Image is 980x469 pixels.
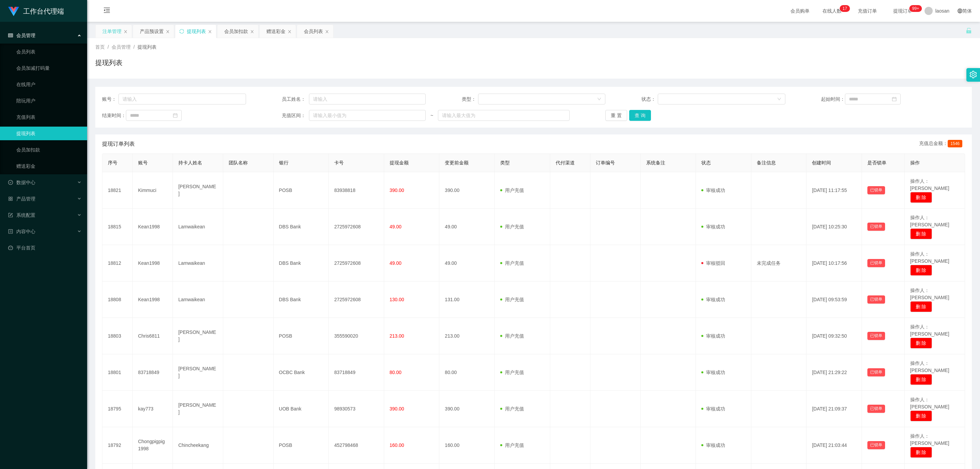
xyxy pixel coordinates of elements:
sup: 1046 [910,5,922,12]
span: 操作人：[PERSON_NAME] [910,178,949,191]
i: 图标: sync [179,29,184,34]
span: 内容中心 [8,229,35,234]
span: 提现订单列表 [102,140,135,148]
span: 系统配置 [8,212,35,218]
td: Lamwaikean [173,209,223,245]
td: [PERSON_NAME] [173,318,223,354]
span: 213.00 [390,333,404,339]
td: Lamwaikean [173,245,223,281]
i: 图标: table [8,33,13,38]
i: 图标: close [166,30,170,34]
td: DBS Bank [274,281,329,318]
a: 会员加减打码量 [16,61,82,75]
span: 用户充值 [500,406,524,411]
span: 操作人：[PERSON_NAME] [910,251,949,264]
span: 用户充值 [500,442,524,448]
i: 图标: down [597,97,601,102]
td: DBS Bank [274,209,329,245]
td: DBS Bank [274,245,329,281]
span: 用户充值 [500,260,524,266]
i: 图标: close [124,30,128,34]
div: 注单管理 [102,25,121,38]
span: 类型： [462,96,478,103]
span: 订单编号 [596,160,615,165]
div: 产品预设置 [140,25,164,38]
span: 会员管理 [8,33,35,38]
td: Chris6811 [133,318,173,354]
input: 请输入 [118,94,246,104]
td: Chincheekang [173,427,223,464]
td: 18803 [102,318,133,354]
td: [DATE] 09:53:59 [806,281,862,318]
span: 状态： [641,96,658,103]
button: 删 除 [910,374,932,385]
span: 审核驳回 [701,260,725,266]
i: 图标: appstore-o [8,196,13,201]
span: 用户充值 [500,188,524,193]
h1: 提现列表 [95,58,122,68]
td: kay773 [133,391,173,427]
span: 代付渠道 [556,160,575,165]
span: 审核成功 [701,370,725,375]
i: 图标: down [777,97,781,102]
span: 备注信息 [757,160,776,165]
td: Kean1998 [133,245,173,281]
td: [DATE] 21:29:22 [806,354,862,391]
span: 操作人：[PERSON_NAME] [910,397,949,409]
td: 2725972608 [329,209,384,245]
span: 操作人：[PERSON_NAME] [910,324,949,337]
button: 已锁单 [867,295,885,304]
span: 系统备注 [646,160,665,165]
i: 图标: calendar [892,97,897,101]
span: 变更前金额 [445,160,469,165]
span: 用户充值 [500,333,524,339]
i: 图标: setting [969,71,977,78]
span: 创建时间 [812,160,831,165]
i: 图标: global [958,9,962,13]
i: 图标: check-circle-o [8,180,13,185]
span: 操作人：[PERSON_NAME] [910,360,949,373]
span: 审核成功 [701,188,725,193]
span: 序号 [108,160,117,165]
span: 操作人：[PERSON_NAME] [910,433,949,446]
button: 已锁单 [867,186,885,194]
span: 银行 [279,160,289,165]
span: 充值订单 [854,9,880,13]
td: 18795 [102,391,133,427]
td: 18792 [102,427,133,464]
i: 图标: calendar [173,113,178,118]
img: logo.9652507e.png [8,7,19,16]
a: 工作台代理端 [8,8,64,14]
span: 审核成功 [701,333,725,339]
td: OCBC Bank [274,354,329,391]
span: 状态 [701,160,711,165]
button: 重 置 [605,110,627,121]
i: 图标: unlock [966,28,972,34]
input: 请输入最大值为 [438,110,569,121]
span: 160.00 [390,442,404,448]
span: 390.00 [390,406,404,411]
td: POSB [274,318,329,354]
td: [DATE] 21:09:37 [806,391,862,427]
td: [DATE] 09:32:50 [806,318,862,354]
td: 18801 [102,354,133,391]
span: / [108,44,109,50]
span: 用户充值 [500,224,524,229]
button: 删 除 [910,265,932,276]
button: 已锁单 [867,405,885,413]
button: 已锁单 [867,259,885,267]
a: 充值列表 [16,110,82,124]
td: 49.00 [439,245,495,281]
a: 在线用户 [16,78,82,91]
td: Kean1998 [133,281,173,318]
span: 审核成功 [701,442,725,448]
span: 充值区间： [282,112,309,119]
span: 提现订单 [890,9,916,13]
td: 390.00 [439,172,495,209]
span: 会员管理 [112,44,131,50]
td: 18821 [102,172,133,209]
span: 49.00 [390,224,402,229]
i: 图标: close [288,30,292,34]
span: 49.00 [390,260,402,266]
span: 操作 [910,160,920,165]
